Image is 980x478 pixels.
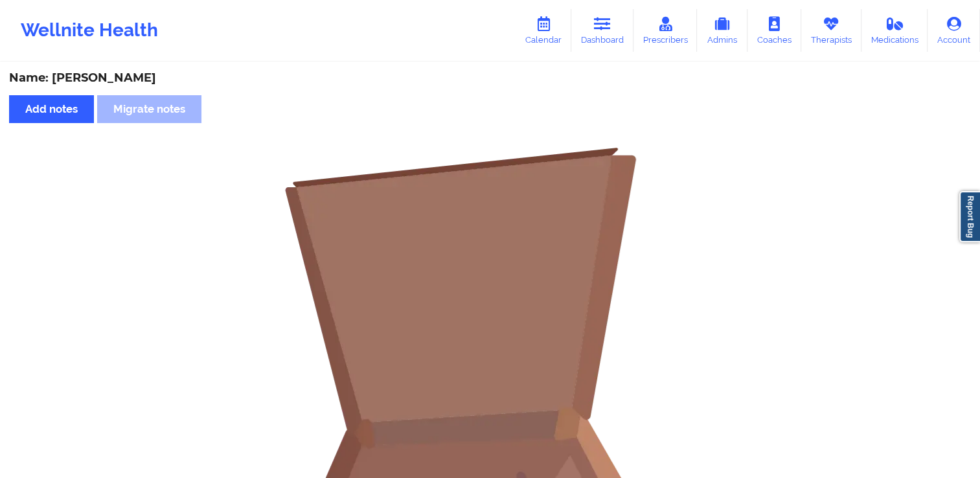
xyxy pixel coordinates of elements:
a: Account [928,9,980,52]
a: Dashboard [571,9,633,52]
div: Name: [PERSON_NAME] [9,71,971,85]
button: Add notes [9,95,94,123]
a: Medications [861,9,928,52]
a: Report Bug [959,191,980,242]
a: Calendar [516,9,571,52]
a: Admins [697,9,747,52]
a: Therapists [801,9,861,52]
a: Prescribers [633,9,698,52]
a: Coaches [747,9,801,52]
